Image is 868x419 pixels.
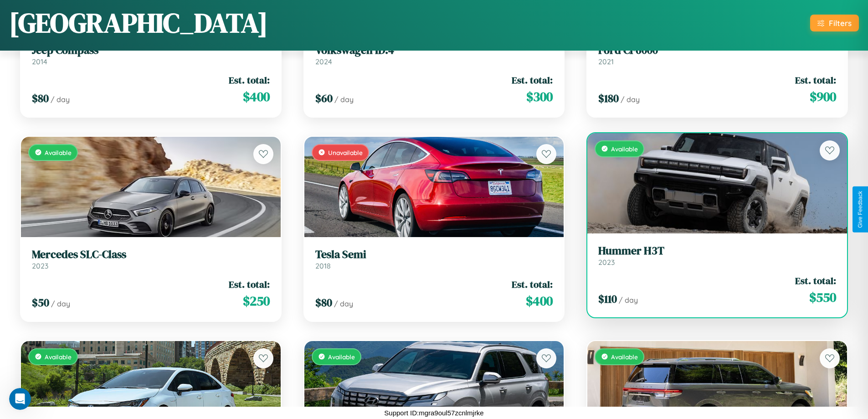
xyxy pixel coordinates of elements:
span: / day [334,299,353,308]
span: Est. total: [795,73,836,87]
span: 2018 [315,261,331,270]
span: / day [334,95,354,104]
span: $ 250 [243,292,270,310]
h3: Mercedes SLC-Class [32,248,270,261]
iframe: Intercom live chat [9,388,31,410]
span: $ 550 [809,288,836,306]
span: $ 900 [810,88,836,106]
h3: Volkswagen ID.4 [315,44,553,57]
span: 2014 [32,57,47,66]
span: Est. total: [512,278,553,291]
span: $ 80 [315,295,332,310]
span: $ 180 [598,91,619,106]
h3: Jeep Compass [32,44,270,57]
span: Est. total: [229,73,270,87]
h3: Ford CF6000 [598,44,836,57]
span: Available [328,353,355,361]
span: $ 80 [32,91,49,106]
span: 2023 [32,261,48,270]
span: $ 300 [526,88,553,106]
div: Filters [829,18,852,28]
span: $ 110 [598,291,617,306]
span: / day [51,95,70,104]
a: Hummer H3T2023 [598,244,836,267]
span: Est. total: [512,73,553,87]
span: 2023 [598,258,615,267]
a: Mercedes SLC-Class2023 [32,248,270,270]
span: 2021 [598,57,614,66]
h1: [GEOGRAPHIC_DATA] [9,4,268,41]
a: Tesla Semi2018 [315,248,553,270]
a: Jeep Compass2014 [32,44,270,66]
span: / day [51,299,70,308]
button: Filters [810,15,859,31]
span: $ 400 [526,292,553,310]
span: / day [619,295,638,305]
span: Available [611,353,638,361]
span: 2024 [315,57,332,66]
span: Unavailable [328,149,363,156]
span: Available [45,149,72,156]
span: $ 50 [32,295,49,310]
p: Support ID: mgra9oul57zcnlmjrke [384,407,483,419]
span: / day [621,95,640,104]
span: Est. total: [795,274,836,287]
h3: Tesla Semi [315,248,553,261]
a: Ford CF60002021 [598,44,836,66]
h3: Hummer H3T [598,244,836,258]
span: Available [611,145,638,153]
span: $ 400 [243,88,270,106]
span: Est. total: [229,278,270,291]
span: Available [45,353,72,361]
div: Give Feedback [857,191,863,228]
a: Volkswagen ID.42024 [315,44,553,66]
span: $ 60 [315,91,333,106]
